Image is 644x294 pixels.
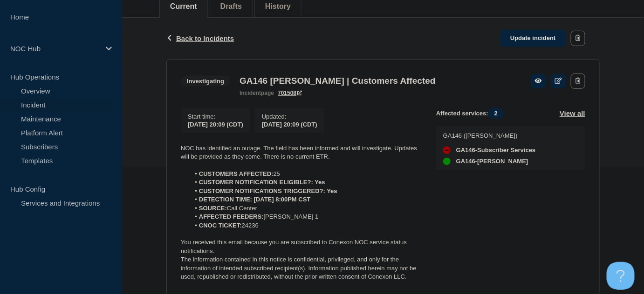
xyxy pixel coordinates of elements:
[456,158,528,165] span: GA146-[PERSON_NAME]
[199,222,242,229] strong: CNOC TICKET:
[181,144,421,161] p: NOC has identified an outage. The field has been informed and will investigate. Updates will be p...
[262,120,317,128] div: [DATE] 20:09 (CDT)
[199,170,274,177] strong: CUSTOMERS AFFECTED:
[190,170,422,178] li: 25
[181,255,421,281] p: The information contained in this notice is confidential, privileged, and only for the informatio...
[278,90,302,96] a: 701508
[181,76,230,87] span: Investigating
[265,2,291,11] button: History
[456,147,536,154] span: GA146-Subscriber Services
[262,113,317,120] p: Updated :
[607,262,635,290] iframe: Help Scout Beacon - Open
[240,90,274,96] p: page
[443,132,536,139] p: GA146 ([PERSON_NAME])
[190,204,422,213] li: Call Center
[199,196,311,203] strong: DETECTION TIME: [DATE] 8:00PM CST
[188,113,243,120] p: Start time :
[199,205,227,212] strong: SOURCE:
[443,147,451,154] div: down
[181,238,421,255] p: You received this email because you are subscribed to Conexon NOC service status notifications.
[10,45,100,53] p: NOC Hub
[220,2,242,11] button: Drafts
[488,108,504,119] span: 2
[166,34,234,42] button: Back to Incidents
[170,2,197,11] button: Current
[199,213,264,220] strong: AFFECTED FEEDERS:
[190,221,422,230] li: 24236
[190,213,422,221] li: [PERSON_NAME] 1
[199,179,325,186] strong: CUSTOMER NOTIFICATION ELIGIBLE?: Yes
[443,158,451,165] div: up
[176,34,234,42] span: Back to Incidents
[240,90,261,96] span: incident
[188,121,243,128] span: [DATE] 20:09 (CDT)
[436,108,508,119] span: Affected services:
[500,30,566,47] a: Update incident
[560,108,585,119] button: View all
[240,76,436,86] h3: GA146 [PERSON_NAME] | Customers Affected
[199,187,337,194] strong: CUSTOMER NOTIFICATIONS TRIGGERED?: Yes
